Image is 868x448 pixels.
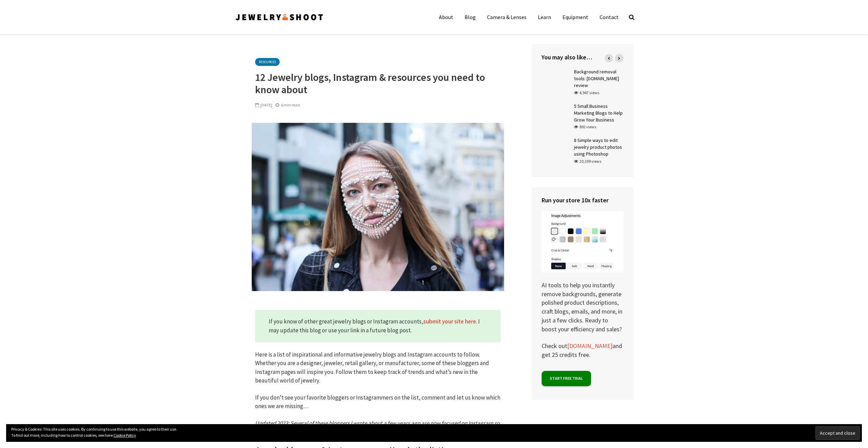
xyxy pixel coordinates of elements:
p: AI tools to help you instantly remove backgrounds, generate polished product descriptions, craft ... [542,211,623,333]
a: Learn [533,10,556,24]
a: Background removal tools: [DOMAIN_NAME] review [574,69,619,88]
div: 20,309 views [574,158,601,164]
div: Privacy & Cookies: This site uses cookies. By continuing to use this website, you agree to their ... [6,424,862,442]
span: [DATE] [255,102,272,107]
a: About [434,10,458,24]
a: Blog [459,10,481,24]
div: 892 views [574,124,596,130]
p: Here is a list of inspirational and informative jewelry blogs and Instagram accounts to follow. W... [255,350,501,385]
p: If you know of other great jewelry blogs or Instagram accounts, . I may update this blog or use y... [255,310,501,342]
a: [DOMAIN_NAME] [567,342,613,350]
h1: 12 Jewelry blogs, Instagram & resources you need to know about [255,71,501,96]
a: submit your site here [423,318,476,326]
h4: You may also like… [542,53,623,61]
a: Cookie Policy [114,433,136,438]
a: Resources [255,58,280,66]
a: Start free trial [542,371,591,386]
em: Updated 2023: Several of these bloggers I wrote about a few years ago are now focused on Instagra... [255,419,500,436]
a: Camera & Lenses [482,10,532,24]
input: Accept and close [815,426,860,440]
a: 8 Simple ways to edit jewelry product photos using Photoshop [574,137,622,157]
a: 5 Small Business Marketing Blogs to Help Grow Your Business [574,103,623,123]
p: If you don’t see your favorite bloggers or Instagrammers on the list, comment and let us know whi... [255,393,501,411]
div: 6 min read [276,102,300,108]
p: Check out and get 25 credits free. [542,342,623,359]
img: Jewelry Blogs & Sites to Follow [252,123,504,291]
div: 4,947 views [574,90,599,96]
h4: Run your store 10x faster [542,196,623,204]
img: Jewelry Photographer Bay Area - San Francisco | Nationwide via Mail [235,12,324,23]
a: Equipment [557,10,593,24]
a: Contact [594,10,624,24]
